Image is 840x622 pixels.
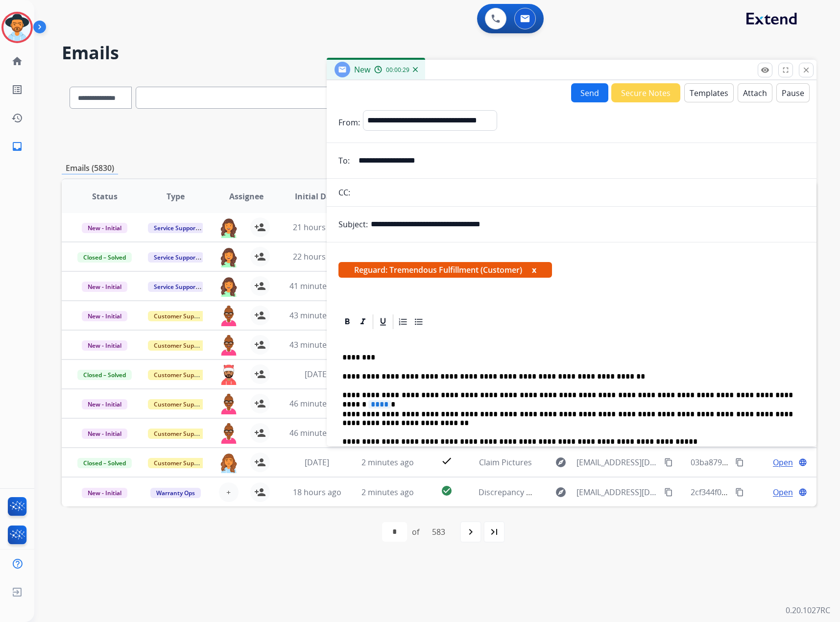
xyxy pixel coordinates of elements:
[148,340,212,351] span: Customer Support
[356,314,370,329] div: Italic
[488,526,500,538] mat-icon: last_page
[424,522,453,542] div: 583
[532,264,536,276] button: x
[773,486,793,498] span: Open
[82,311,127,321] span: New - Initial
[691,487,840,498] span: 2cf344f0-9122-4b31-8eab-3cd54bd314d3
[798,458,807,467] mat-icon: language
[77,458,132,468] span: Closed – Solved
[576,456,659,468] span: [EMAIL_ADDRESS][DOMAIN_NAME]
[254,310,266,321] mat-icon: person_add
[11,84,23,96] mat-icon: list_alt
[77,252,132,263] span: Closed – Solved
[555,456,567,468] mat-icon: explore
[3,14,31,41] img: avatar
[148,429,212,439] span: Customer Support
[338,117,360,128] p: From:
[219,482,239,502] button: +
[802,66,811,74] mat-icon: close
[254,427,266,439] mat-icon: person_add
[293,251,341,262] span: 22 hours ago
[305,457,329,468] span: [DATE]
[338,262,552,278] span: Reguard: Tremendous Fulfillment (Customer)
[148,370,212,380] span: Customer Support
[798,488,807,497] mat-icon: language
[576,486,659,498] span: [EMAIL_ADDRESS][DOMAIN_NAME]
[684,83,734,102] button: Templates
[664,488,673,497] mat-icon: content_copy
[254,221,266,233] mat-icon: person_add
[148,311,212,321] span: Customer Support
[289,281,346,291] span: 41 minutes ago
[219,276,239,297] img: agent-avatar
[219,247,239,267] img: agent-avatar
[386,66,409,74] span: 00:00:29
[219,394,239,414] img: agent-avatar
[167,191,185,202] span: Type
[219,217,239,238] img: agent-avatar
[219,453,239,473] img: agent-avatar
[354,64,370,75] span: New
[761,66,769,74] mat-icon: remove_red_eye
[289,310,346,321] span: 43 minutes ago
[376,314,390,329] div: Underline
[254,486,266,498] mat-icon: person_add
[77,370,132,380] span: Closed – Solved
[11,141,23,152] mat-icon: inbox
[361,487,414,498] span: 2 minutes ago
[465,526,477,538] mat-icon: navigate_next
[776,83,810,102] button: Pause
[254,456,266,468] mat-icon: person_add
[148,252,204,263] span: Service Support
[82,429,127,439] span: New - Initial
[411,314,426,329] div: Bullet List
[441,485,453,497] mat-icon: check_circle
[664,458,673,467] mat-icon: content_copy
[338,187,350,198] p: CC:
[293,222,341,233] span: 21 hours ago
[361,457,414,468] span: 2 minutes ago
[254,339,266,351] mat-icon: person_add
[82,282,127,292] span: New - Initial
[735,488,744,497] mat-icon: content_copy
[396,314,410,329] div: Ordered List
[148,282,204,292] span: Service Support
[254,280,266,292] mat-icon: person_add
[11,112,23,124] mat-icon: history
[691,457,834,468] span: 03ba879e-5832-414d-8569-f3affff1151b
[219,335,239,356] img: agent-avatar
[738,83,772,102] button: Attach
[219,364,239,385] img: agent-avatar
[479,457,532,468] span: Claim Pictures
[412,526,419,538] div: of
[555,486,567,498] mat-icon: explore
[289,428,346,438] span: 46 minutes ago
[254,398,266,409] mat-icon: person_add
[295,191,339,202] span: Initial Date
[289,339,346,350] span: 43 minutes ago
[82,399,127,409] span: New - Initial
[82,488,127,498] span: New - Initial
[571,83,608,102] button: Send
[338,218,368,230] p: Subject:
[219,306,239,326] img: agent-avatar
[289,398,346,409] span: 46 minutes ago
[786,604,830,616] p: 0.20.1027RC
[226,486,231,498] span: +
[441,455,453,467] mat-icon: check
[148,458,212,468] span: Customer Support
[735,458,744,467] mat-icon: content_copy
[82,223,127,233] span: New - Initial
[148,223,204,233] span: Service Support
[82,340,127,351] span: New - Initial
[773,456,793,468] span: Open
[219,423,239,444] img: agent-avatar
[254,251,266,263] mat-icon: person_add
[340,314,355,329] div: Bold
[92,191,118,202] span: Status
[305,369,329,380] span: [DATE]
[293,487,341,498] span: 18 hours ago
[11,55,23,67] mat-icon: home
[62,162,118,174] p: Emails (5830)
[150,488,201,498] span: Warranty Ops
